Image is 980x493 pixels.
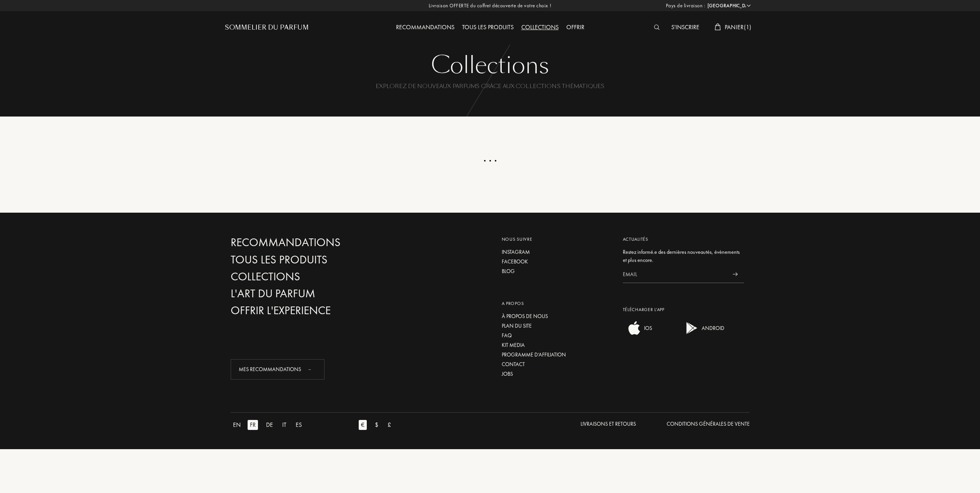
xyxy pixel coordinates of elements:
div: Mes Recommandations [231,359,324,380]
a: FR [248,420,264,430]
a: Offrir [562,23,588,31]
div: £ [385,420,393,430]
div: S'inscrire [667,23,703,33]
div: Offrir [562,23,588,33]
a: Jobs [502,370,611,378]
a: Conditions Générales de Vente [667,420,750,430]
a: EN [231,420,248,430]
a: Livraisons et Retours [581,420,636,430]
div: Tous les produits [458,23,517,33]
span: Panier ( 1 ) [725,23,752,31]
a: Offrir l'experience [231,304,396,317]
a: Programme d’affiliation [502,351,611,359]
span: Pays de livraison : [666,2,705,10]
div: EN [231,420,243,430]
img: arrow_w.png [746,3,752,8]
div: Actualités [623,236,744,243]
a: Tous les produits [231,253,396,266]
a: $ [373,420,385,430]
div: animation [306,361,321,377]
a: Collections [517,23,562,31]
a: Tous les produits [458,23,517,31]
div: ES [293,420,304,430]
img: news_send.svg [733,272,738,276]
a: Facebook [502,258,611,266]
div: Collections [231,50,750,81]
div: Livraisons et Retours [581,420,636,428]
div: Nous suivre [502,236,611,243]
a: DE [264,420,280,430]
a: Contact [502,360,611,368]
div: Explorez de nouveaux parfums grâce aux collections thématiques [231,83,750,105]
a: Plan du site [502,322,611,330]
a: IT [280,420,293,430]
div: ANDROID [700,320,724,336]
a: FAQ [502,331,611,340]
div: IOS [642,320,652,336]
a: £ [385,420,398,430]
a: ios appIOS [623,330,652,337]
div: FR [248,420,258,430]
a: Blog [502,267,611,275]
a: Instagram [502,248,611,256]
div: A propos [502,300,611,307]
div: Conditions Générales de Vente [667,420,750,428]
a: android appANDROID [681,330,724,337]
div: Restez informé.e des dernières nouveautés, évènements et plus encore. [623,248,744,264]
a: Sommelier du Parfum [225,23,309,32]
input: Email [623,266,727,283]
img: cart_white.svg [715,23,721,30]
a: Collections [231,270,396,283]
a: À propos de nous [502,312,611,320]
a: ES [293,420,309,430]
a: S'inscrire [667,23,703,31]
a: L'Art du Parfum [231,287,396,300]
a: Recommandations [231,236,396,249]
a: € [359,420,373,430]
img: android app [684,320,700,336]
div: IT [280,420,289,430]
a: Kit media [502,341,611,349]
a: Recommandations [392,23,458,31]
div: € [359,420,367,430]
div: Télécharger L’app [623,306,744,313]
div: $ [373,420,381,430]
div: DE [264,420,275,430]
div: Collections [517,23,562,33]
div: Recommandations [392,23,458,33]
img: ios app [627,320,642,336]
img: search_icn_white.svg [654,25,660,30]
